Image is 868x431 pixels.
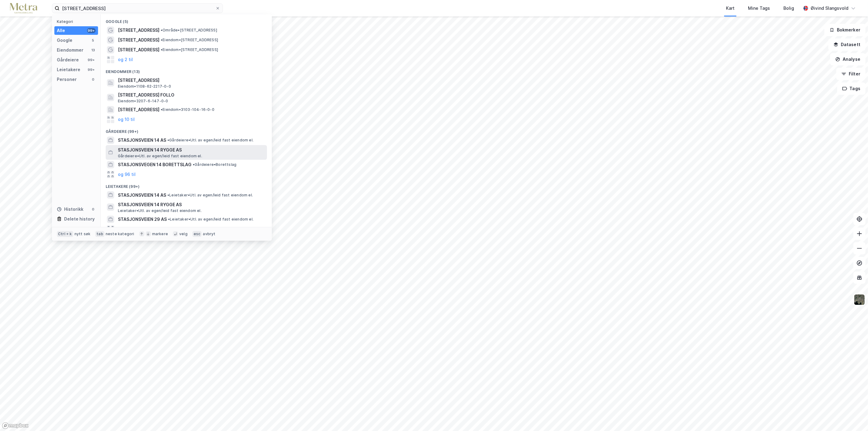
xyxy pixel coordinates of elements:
button: Analyse [830,53,866,65]
span: Eiendom • 3207-6-147-0-0 [118,99,168,104]
div: Leietakere [57,66,80,73]
span: Gårdeiere • Utl. av egen/leid fast eiendom el. [167,138,253,143]
span: • [161,107,162,112]
span: • [161,47,162,52]
div: markere [152,232,168,236]
span: STASJONSVEIEN 29 AS [118,216,167,223]
span: STASJONSVEGEN 14 BORETTSLAG [118,161,191,168]
span: [STREET_ADDRESS] [118,36,159,44]
span: • [161,28,162,32]
span: [STREET_ADDRESS] [118,77,264,84]
div: Personer [57,76,77,83]
span: [STREET_ADDRESS] [118,106,159,113]
div: Leietakere (99+) [101,179,272,190]
span: • [167,138,169,142]
button: Tags [837,82,866,95]
span: • [167,193,169,197]
span: Eiendom • [STREET_ADDRESS] [161,47,218,52]
div: Google (5) [101,14,272,25]
div: tab [95,231,104,237]
div: 13 [91,48,96,53]
button: og 96 til [118,171,136,178]
button: og 96 til [118,225,136,233]
span: Eiendom • 1108-62-2217-0-0 [118,84,171,89]
span: STASJONSVEIEN 14 AS [118,192,166,199]
div: 5 [91,38,96,43]
div: avbryt [203,232,215,236]
div: Bolig [783,5,794,12]
img: 9k= [854,294,865,305]
div: Ctrl + k [57,231,73,237]
span: STASJONSVEIEN 14 AS [118,137,166,144]
div: 99+ [87,67,96,72]
div: Eiendommer [57,46,83,54]
span: Leietaker • Utl. av egen/leid fast eiendom el. [167,193,253,198]
button: Bokmerker [824,24,866,36]
input: Søk på adresse, matrikkel, gårdeiere, leietakere eller personer [60,4,215,13]
img: metra-logo.256734c3b2bbffee19d4.png [10,3,37,14]
button: og 10 til [118,116,135,123]
div: velg [179,232,188,236]
div: Google [57,37,72,44]
div: Gårdeiere (99+) [101,124,272,135]
span: Leietaker • Utl. av egen/leid fast eiendom el. [168,217,253,222]
div: neste kategori [106,232,134,236]
span: STASJONSVEIEN 14 RYGGE AS [118,201,264,208]
div: Øivind Slangsvold [811,5,848,12]
span: Område • [STREET_ADDRESS] [161,28,217,33]
div: Eiendommer (13) [101,64,272,75]
div: Kart [726,5,735,12]
button: og 2 til [118,56,133,63]
span: Gårdeiere • Borettslag [193,162,236,167]
span: Eiendom • 3103-104-16-0-0 [161,107,214,112]
span: Gårdeiere • Utl. av egen/leid fast eiendom el. [118,154,202,159]
div: 99+ [87,28,96,33]
div: Mine Tags [748,5,770,12]
span: [STREET_ADDRESS] [118,46,159,53]
div: esc [192,231,202,237]
div: nytt søk [75,232,91,236]
span: [STREET_ADDRESS] FOLLO [118,91,264,99]
span: • [168,217,170,221]
span: STASJONSVEIEN 14 RYGGE AS [118,146,264,154]
button: Datasett [828,38,866,51]
a: Mapbox homepage [2,422,29,429]
span: [STREET_ADDRESS] [118,27,159,34]
div: Kategori [57,19,98,24]
div: Kontrollprogram for chat [837,402,868,431]
span: Eiendom • [STREET_ADDRESS] [161,38,218,42]
span: Leietaker • Utl. av egen/leid fast eiendom el. [118,208,202,213]
div: 0 [91,207,96,212]
div: 0 [91,77,96,82]
span: • [161,38,162,42]
span: • [193,162,195,167]
iframe: Chat Widget [837,402,868,431]
div: Historikk [57,206,83,213]
div: Gårdeiere [57,56,79,64]
div: Delete history [64,215,95,223]
div: 99+ [87,57,96,62]
button: Filter [836,68,866,80]
div: Alle [57,27,65,34]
